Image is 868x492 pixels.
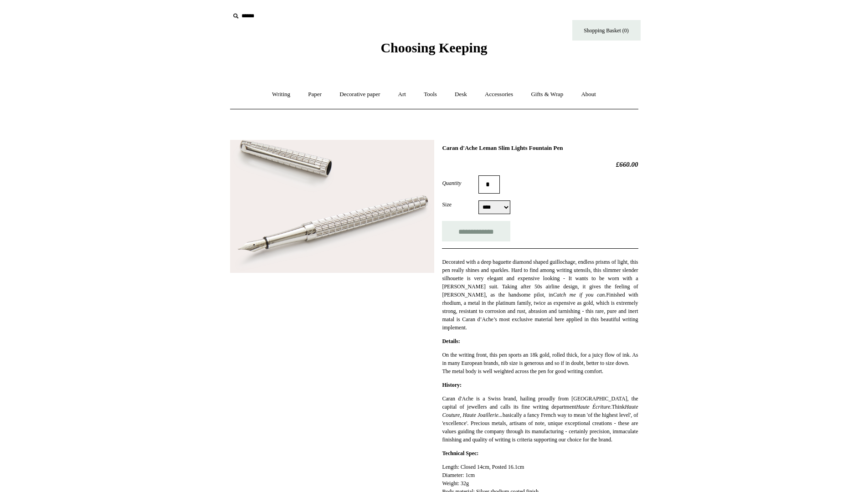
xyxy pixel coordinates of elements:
strong: Technical Spec: [442,450,478,456]
a: Paper [300,82,330,107]
a: Choosing Keeping [380,47,487,54]
p: Caran d'Ache is a Swiss brand, hailing proudly from [GEOGRAPHIC_DATA], the capital of jewellers a... [442,395,638,444]
a: Tools [416,82,445,107]
a: Art [390,82,414,107]
label: Size [442,200,478,209]
h2: £660.00 [442,160,638,169]
em: Haute Écriture. [576,404,611,410]
p: Decorated with a deep baguette diamond shaped guillochage, endless prisms of light, this pen real... [442,258,638,332]
a: About [573,82,604,107]
a: Decorative paper [331,82,388,107]
a: Desk [447,82,475,107]
span: Choosing Keeping [380,40,487,55]
em: Catch me if you can. [553,292,606,298]
label: Quantity [442,179,478,187]
a: Shopping Basket (0) [572,20,641,41]
a: Accessories [477,82,521,107]
a: Gifts & Wrap [523,82,571,107]
p: On the writing front, this pen sports an 18k gold, rolled thick, for a juicy flow of ink. As in m... [442,351,638,375]
strong: History: [442,382,462,388]
em: Haute Couture, Haute Joaillerie... [442,404,638,418]
a: Writing [264,82,298,107]
img: Caran d'Ache Leman Slim Lights Fountain Pen [230,140,434,273]
strong: Details: [442,338,460,344]
h1: Caran d'Ache Leman Slim Lights Fountain Pen [442,144,638,152]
